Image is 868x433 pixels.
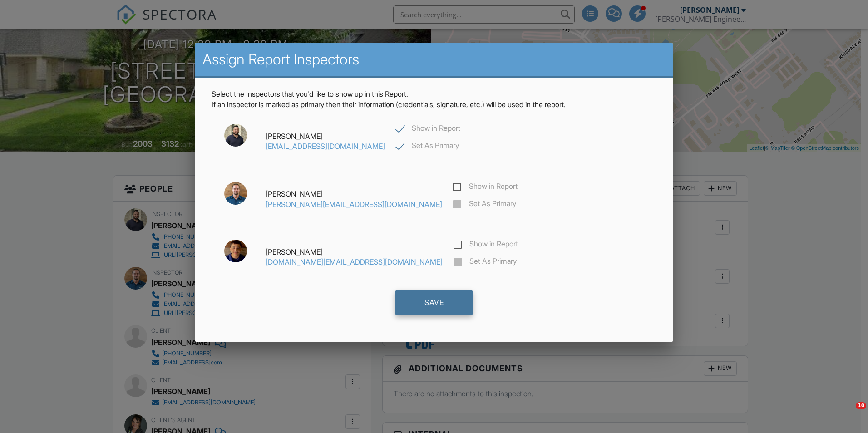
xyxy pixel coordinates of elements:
[260,247,448,267] div: [PERSON_NAME]
[224,182,247,205] img: gary_atherton1.jpg
[260,189,448,209] div: [PERSON_NAME]
[453,182,518,193] label: Show in Report
[224,240,247,262] img: stephen.jpg
[396,141,459,153] label: Set As Primary
[454,240,518,251] label: Show in Report
[260,131,390,152] div: [PERSON_NAME]
[395,290,473,315] div: Save
[396,124,460,135] label: Show in Report
[266,142,385,151] a: [EMAIL_ADDRESS][DOMAIN_NAME]
[453,199,516,211] label: Set As Primary
[856,402,866,409] span: 10
[266,257,443,266] a: [DOMAIN_NAME][EMAIL_ADDRESS][DOMAIN_NAME]
[206,89,662,109] p: Select the Inspectors that you'd like to show up in this Report. If an inspector is marked as pri...
[837,402,859,424] iframe: Intercom live chat
[266,200,442,209] a: [PERSON_NAME][EMAIL_ADDRESS][DOMAIN_NAME]
[454,257,517,268] label: Set As Primary
[202,50,666,69] h2: Assign Report Inspectors
[224,124,247,147] img: unnamed_8.jpg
